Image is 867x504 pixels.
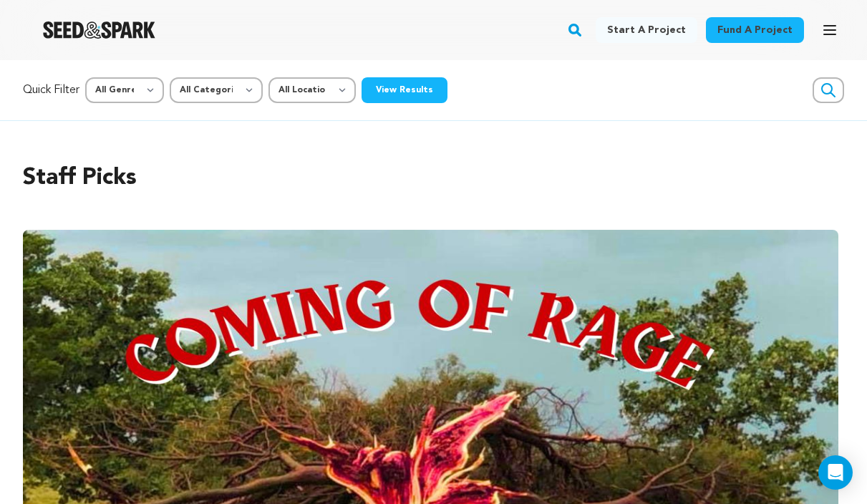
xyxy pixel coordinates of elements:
img: Seed&Spark Logo Dark Mode [43,21,155,39]
div: Open Intercom Messenger [818,455,853,490]
button: View Results [362,77,447,103]
a: Fund a project [706,17,804,43]
a: Start a project [596,17,697,43]
a: Seed&Spark Homepage [43,21,155,39]
h2: Staff Picks [23,161,844,195]
p: Quick Filter [23,82,79,99]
